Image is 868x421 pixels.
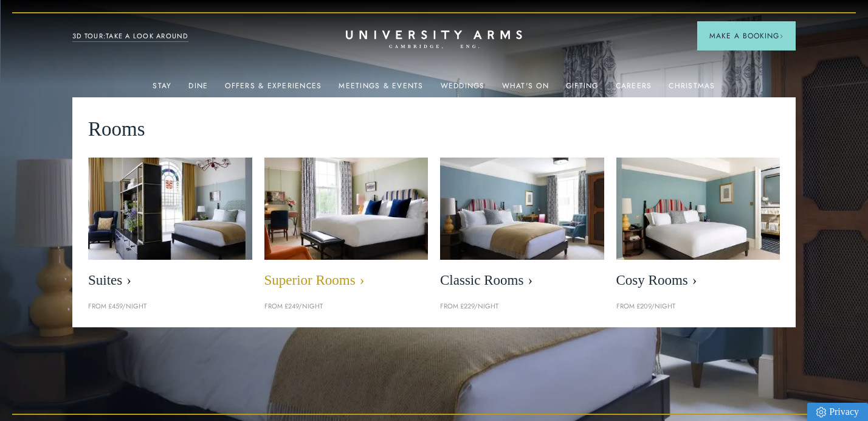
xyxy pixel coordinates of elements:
a: image-7eccef6fe4fe90343db89eb79f703814c40db8b4-400x250-jpg Classic Rooms [440,158,604,295]
a: 3D TOUR:TAKE A LOOK AROUND [72,31,188,42]
img: image-7eccef6fe4fe90343db89eb79f703814c40db8b4-400x250-jpg [440,158,604,260]
a: Privacy [807,403,868,421]
span: Suites [88,272,252,289]
a: Offers & Experiences [225,82,322,97]
span: Classic Rooms [440,272,604,289]
a: What's On [502,82,549,97]
a: Christmas [669,82,715,97]
a: Careers [616,82,652,97]
button: Make a BookingArrow icon [697,21,796,50]
img: image-5bdf0f703dacc765be5ca7f9d527278f30b65e65-400x250-jpg [252,150,440,268]
a: image-21e87f5add22128270780cf7737b92e839d7d65d-400x250-jpg Suites [88,158,252,295]
a: Weddings [441,82,485,97]
img: image-21e87f5add22128270780cf7737b92e839d7d65d-400x250-jpg [88,158,252,260]
a: image-0c4e569bfe2498b75de12d7d88bf10a1f5f839d4-400x250-jpg Cosy Rooms [616,158,780,295]
img: image-0c4e569bfe2498b75de12d7d88bf10a1f5f839d4-400x250-jpg [616,158,780,260]
p: From £459/night [88,301,252,312]
a: Meetings & Events [339,82,423,97]
p: From £249/night [264,301,429,312]
a: image-5bdf0f703dacc765be5ca7f9d527278f30b65e65-400x250-jpg Superior Rooms [264,158,429,295]
img: Privacy [816,407,826,417]
a: Home [346,30,522,49]
img: Arrow icon [779,34,784,38]
a: Dine [188,82,208,97]
a: Gifting [566,82,599,97]
p: From £229/night [440,301,604,312]
a: Stay [153,82,171,97]
p: From £209/night [616,301,780,312]
span: Superior Rooms [264,272,429,289]
span: Make a Booking [709,30,784,41]
span: Cosy Rooms [616,272,780,289]
span: Rooms [88,113,145,145]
